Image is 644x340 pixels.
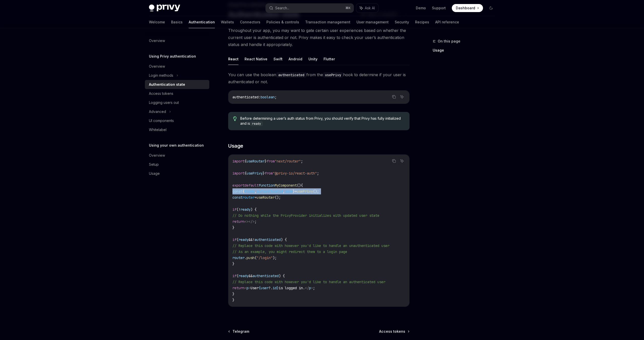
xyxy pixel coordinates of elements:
[257,189,283,194] span: authenticated
[232,292,234,296] span: }
[273,53,283,65] button: Swift
[247,171,263,176] span: usePrivy
[275,5,289,11] div: Search...
[275,159,301,163] span: "next/router"
[415,16,429,28] a: Recipes
[245,286,247,290] span: <
[228,27,410,48] span: Throughout your app, you may want to gate certain user experiences based on whether the current u...
[276,72,306,78] code: authenticated
[309,286,311,290] span: p
[487,4,495,12] button: Toggle dark mode
[356,16,389,28] a: User management
[365,6,375,11] span: Ask AI
[301,159,303,163] span: ;
[261,95,275,99] span: boolean
[297,183,301,188] span: ()
[145,62,209,71] a: Overview
[247,256,255,260] span: push
[245,159,247,163] span: {
[228,142,243,149] span: Usage
[149,127,167,133] div: Whitelabel
[149,81,185,88] div: Authentication state
[255,219,257,224] span: ;
[232,298,234,302] span: }
[297,189,313,194] span: usePrivy
[232,280,385,284] span: // Replace this code with however you'd like to handle an authenticated user
[232,249,347,254] span: // As an example, you might redirect them to a login page
[145,169,209,178] a: Usage
[324,53,335,65] button: Flutter
[456,6,475,11] span: Dashboard
[452,4,483,12] a: Dashboard
[145,98,209,107] a: Logging users out
[313,189,319,194] span: ();
[145,36,209,45] a: Overview
[149,100,179,106] div: Logging users out
[379,329,405,334] span: Access tokens
[267,159,275,163] span: from
[249,274,253,278] span: &&
[149,118,174,124] div: UI components
[269,286,273,290] span: ?.
[257,256,273,260] span: "/login"
[236,274,238,278] span: (
[305,16,350,28] a: Transaction management
[240,207,251,212] span: ready
[149,72,173,78] div: Login methods
[171,16,183,28] a: Basics
[261,286,269,290] span: user
[251,207,257,212] span: ) {
[149,161,159,167] div: Setup
[189,16,215,28] a: Authentication
[283,189,285,194] span: ,
[281,237,287,242] span: ) {
[149,152,165,158] div: Overview
[285,189,293,194] span: user
[395,16,409,28] a: Security
[149,63,165,69] div: Overview
[238,237,249,242] span: ready
[433,46,499,54] a: Usage
[356,4,378,13] button: Ask AI
[399,158,405,164] button: Ask AI
[145,160,209,169] a: Setup
[232,95,259,99] span: authenticated
[255,237,281,242] span: authenticated
[149,171,160,177] div: Usage
[255,189,257,194] span: ,
[145,80,209,89] a: Authentication state
[255,195,257,200] span: =
[265,171,273,176] span: from
[232,159,245,163] span: import
[295,189,297,194] span: =
[273,286,277,290] span: id
[279,286,305,290] span: is logged in.
[438,38,460,44] span: On this page
[391,94,397,100] button: Copy the contents from the code block
[149,91,173,97] div: Access tokens
[249,286,251,290] span: >
[232,274,236,278] span: if
[240,116,405,126] span: Before determining a user’s auth status from Privy, you should verify that Privy has fully initia...
[259,286,261,290] span: {
[275,183,297,188] span: MyComponent
[232,286,245,290] span: return
[251,286,259,290] span: User
[250,121,263,126] code: ready
[279,274,285,278] span: ) {
[232,237,236,242] span: if
[435,16,459,28] a: API reference
[238,274,249,278] span: ready
[145,89,209,98] a: Access tokens
[255,256,257,260] span: (
[149,109,166,115] div: Advanced
[243,195,255,200] span: router
[245,256,247,260] span: .
[259,183,275,188] span: function
[416,6,426,11] a: Demo
[236,237,238,242] span: (
[323,72,343,78] code: usePrivy
[233,116,237,121] svg: Tip
[313,286,315,290] span: ;
[149,38,165,44] div: Overview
